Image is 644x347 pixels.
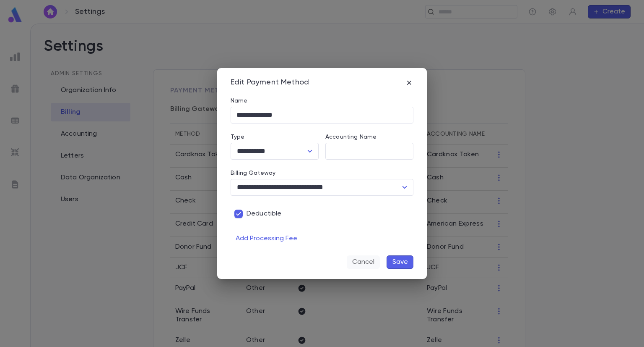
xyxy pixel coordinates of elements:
label: Billing Gateway [231,170,275,176]
label: Accounting Name [325,134,377,140]
button: Save [387,255,413,269]
label: Type [231,134,245,140]
button: Open [399,181,410,193]
button: Add Processing Fee [231,232,302,245]
button: Cancel [347,255,380,269]
label: Name [231,97,248,104]
div: Edit Payment Method [231,78,309,87]
button: Open [304,145,316,157]
span: Deductible [247,210,282,218]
